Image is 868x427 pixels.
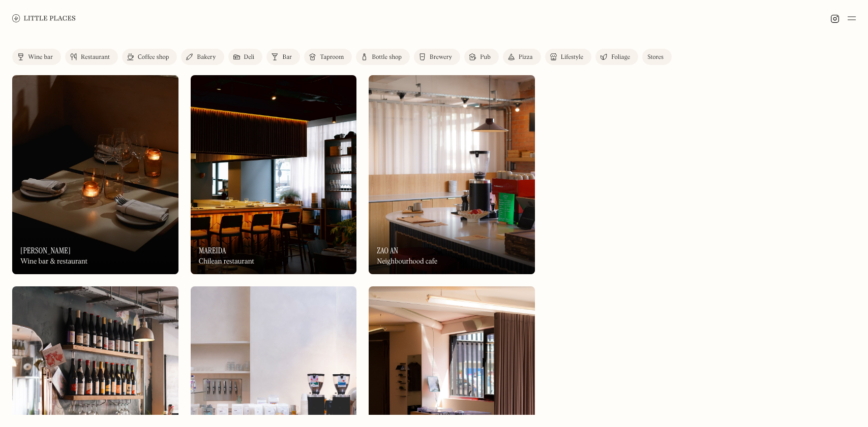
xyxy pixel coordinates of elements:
div: Lifestyle [561,54,583,60]
a: Lifestyle [545,49,591,65]
div: Stores [647,54,664,60]
div: Bakery [197,54,216,60]
a: Taproom [304,49,352,65]
a: Bar [266,49,300,65]
div: Wine bar [28,54,53,60]
img: Luna [12,75,178,274]
a: Foliage [595,49,638,65]
img: Zao An [369,75,535,274]
a: Stores [642,49,672,65]
div: Bar [282,54,292,60]
h3: Mareida [199,246,226,255]
a: Wine bar [12,49,61,65]
a: Bakery [181,49,224,65]
div: Wine bar & restaurant [20,257,87,266]
div: Deli [244,54,255,60]
div: Chilean restaurant [199,257,254,266]
a: LunaLuna[PERSON_NAME]Wine bar & restaurant [12,75,178,274]
div: Foliage [611,54,630,60]
div: Taproom [320,54,344,60]
div: Coffee shop [138,54,169,60]
div: Neighbourhood cafe [377,257,437,266]
a: Coffee shop [122,49,177,65]
a: Bottle shop [356,49,410,65]
a: Pub [464,49,499,65]
div: Brewery [430,54,452,60]
div: Bottle shop [372,54,402,60]
a: Zao AnZao AnZao AnNeighbourhood cafe [369,75,535,274]
div: Pizza [519,54,533,60]
a: Restaurant [65,49,118,65]
img: Mareida [191,75,357,274]
a: MareidaMareidaMareidaChilean restaurant [191,75,357,274]
div: Pub [480,54,491,60]
a: Brewery [414,49,460,65]
div: Restaurant [81,54,110,60]
a: Pizza [503,49,541,65]
h3: [PERSON_NAME] [20,246,71,255]
a: Deli [228,49,263,65]
h3: Zao An [377,246,398,255]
